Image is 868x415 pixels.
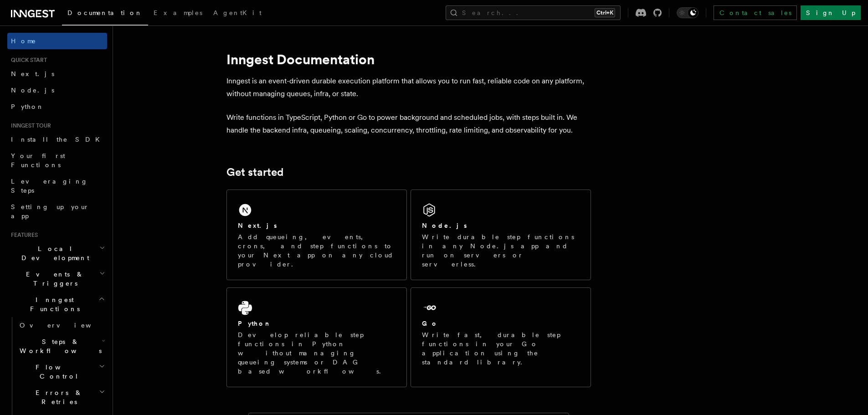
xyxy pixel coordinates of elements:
[7,148,107,173] a: Your first Functions
[7,231,38,239] span: Features
[11,152,65,169] span: Your first Functions
[7,131,107,148] a: Install the SDK
[7,98,107,115] a: Python
[16,359,107,384] button: Flow Control
[213,9,262,16] span: AgentKit
[422,232,580,269] p: Write durable step functions in any Node.js app and run on servers or serverless.
[7,33,107,49] a: Home
[7,66,107,82] a: Next.js
[238,221,277,230] h2: Next.js
[714,5,797,20] a: Contact sales
[226,75,591,100] p: Inngest is an event-driven durable execution platform that allows you to run fast, reliable code ...
[11,178,88,194] span: Leveraging Steps
[422,221,467,230] h2: Node.js
[67,9,143,16] span: Documentation
[238,330,395,376] p: Develop reliable step functions in Python without managing queueing systems or DAG based workflows.
[7,56,47,64] span: Quick start
[446,5,621,20] button: Search...Ctrl+K
[7,241,107,266] button: Local Development
[11,103,44,110] span: Python
[238,319,272,328] h2: Python
[411,287,591,387] a: GoWrite fast, durable step functions in your Go application using the standard library.
[16,363,99,381] span: Flow Control
[422,330,580,367] p: Write fast, durable step functions in your Go application using the standard library.
[7,82,107,98] a: Node.js
[7,173,107,199] a: Leveraging Steps
[16,317,107,333] a: Overview
[148,3,208,25] a: Examples
[226,51,591,67] h1: Inngest Documentation
[11,87,54,94] span: Node.js
[7,270,99,288] span: Events & Triggers
[7,244,99,262] span: Local Development
[411,190,591,280] a: Node.jsWrite durable step functions in any Node.js app and run on servers or serverless.
[11,203,89,220] span: Setting up your app
[7,199,107,224] a: Setting up your app
[208,3,267,25] a: AgentKit
[226,287,407,387] a: PythonDevelop reliable step functions in Python without managing queueing systems or DAG based wo...
[7,292,107,317] button: Inngest Functions
[422,319,438,328] h2: Go
[20,322,113,329] span: Overview
[7,122,51,129] span: Inngest tour
[7,295,98,313] span: Inngest Functions
[238,232,395,269] p: Add queueing, events, crons, and step functions to your Next app on any cloud provider.
[7,266,107,292] button: Events & Triggers
[677,7,699,18] button: Toggle dark mode
[11,36,36,46] span: Home
[16,388,99,406] span: Errors & Retries
[16,337,102,355] span: Steps & Workflows
[226,190,407,280] a: Next.jsAdd queueing, events, crons, and step functions to your Next app on any cloud provider.
[62,3,148,26] a: Documentation
[154,9,202,16] span: Examples
[801,5,861,20] a: Sign Up
[595,8,615,17] kbd: Ctrl+K
[11,70,54,77] span: Next.js
[16,384,107,410] button: Errors & Retries
[16,333,107,359] button: Steps & Workflows
[226,111,591,137] p: Write functions in TypeScript, Python or Go to power background and scheduled jobs, with steps bu...
[226,166,283,179] a: Get started
[11,136,105,143] span: Install the SDK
